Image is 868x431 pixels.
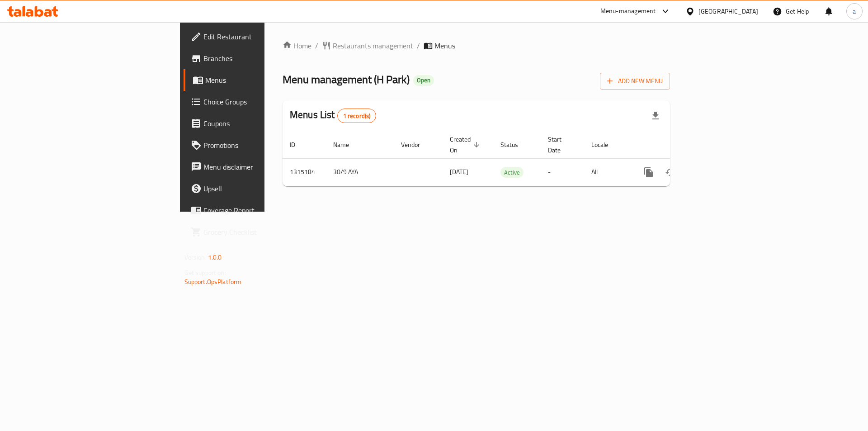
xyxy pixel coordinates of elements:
[600,6,656,17] div: Menu-management
[184,178,325,199] a: Upsell
[283,131,732,186] table: enhanced table
[401,139,432,150] span: Vendor
[184,221,325,243] a: Grocery Checklist
[203,140,318,151] span: Promotions
[337,109,377,123] div: Total records count
[450,134,482,156] span: Created On
[338,112,376,120] span: 1 record(s)
[203,118,318,129] span: Coupons
[333,139,361,150] span: Name
[322,40,413,51] a: Restaurants management
[290,108,376,123] h2: Menus List
[184,91,325,113] a: Choice Groups
[645,105,666,127] div: Export file
[326,158,394,186] td: 30/9 AYA
[203,31,318,42] span: Edit Restaurant
[203,161,318,172] span: Menu disclaimer
[184,267,226,279] span: Get support on:
[500,167,524,178] div: Active
[184,156,325,178] a: Menu disclaimer
[500,167,524,178] span: Active
[333,40,413,51] span: Restaurants management
[184,47,325,69] a: Branches
[203,53,318,64] span: Branches
[203,96,318,107] span: Choice Groups
[413,75,434,86] div: Open
[660,161,681,183] button: Change Status
[184,199,325,221] a: Coverage Report
[205,75,318,85] span: Menus
[638,161,660,183] button: more
[417,40,420,51] li: /
[591,139,620,150] span: Locale
[413,76,434,84] span: Open
[500,139,530,150] span: Status
[541,158,584,186] td: -
[208,251,222,263] span: 1.0.0
[184,276,242,288] a: Support.OpsPlatform
[283,40,670,51] nav: breadcrumb
[607,76,663,87] span: Add New Menu
[203,227,318,237] span: Grocery Checklist
[290,139,307,150] span: ID
[283,69,410,90] span: Menu management ( H Park )
[584,158,631,186] td: All
[631,131,732,159] th: Actions
[203,183,318,194] span: Upsell
[184,251,207,263] span: Version:
[600,73,670,90] button: Add New Menu
[184,134,325,156] a: Promotions
[853,6,856,16] span: a
[203,205,318,216] span: Coverage Report
[184,26,325,47] a: Edit Restaurant
[548,134,573,156] span: Start Date
[184,113,325,134] a: Coupons
[698,6,758,16] div: [GEOGRAPHIC_DATA]
[450,166,468,178] span: [DATE]
[184,69,325,91] a: Menus
[434,40,455,51] span: Menus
